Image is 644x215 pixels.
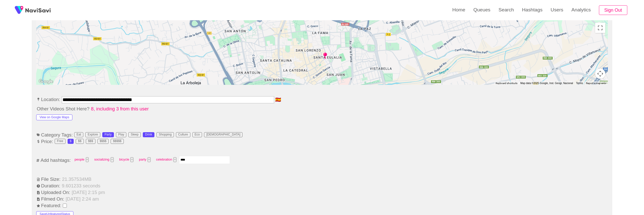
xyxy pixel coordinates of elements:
span: Uploaded On: [36,190,71,195]
span: Duration: [36,183,61,188]
span: File Size: [36,177,61,182]
div: Play [118,133,124,136]
button: View on Google Maps [36,114,72,121]
div: $ [70,140,72,143]
div: Party [105,133,112,136]
button: Keyboard shortcuts [496,82,517,85]
div: $$ [78,140,81,143]
img: fireSpot [13,4,25,16]
a: Report a map error [586,82,606,85]
img: fireSpot [25,8,51,13]
span: party [137,156,152,164]
button: Tag at index 2 with value 4497 focussed. Press backspace to remove [130,157,133,162]
span: celebration [155,156,178,164]
button: Tag at index 0 with value 2457 focussed. Press backspace to remove [86,157,89,162]
span: Location: [36,97,61,102]
span: Add hashtags: [40,158,71,163]
span: [DATE] 2:24 am [65,196,99,202]
span: Price: [36,139,54,144]
div: [DEMOGRAPHIC_DATA] [206,133,240,136]
div: Sleep [131,133,138,136]
span: Filmed On: [36,196,65,202]
span: Category Tags: [36,132,73,138]
span: 9.601233 seconds [61,183,101,188]
button: Sign Out [599,5,627,15]
span: people [73,156,90,164]
span: 21.357534 MB [62,177,92,182]
img: Google [37,78,54,85]
div: Shopping [159,133,172,136]
div: Explore [88,133,98,136]
div: $$$$ [100,140,107,143]
span: 8, including 3 from this user [90,106,149,111]
button: Map camera controls [595,69,605,79]
span: Other Videos Shot Here? [36,106,90,111]
div: Drink [145,133,152,136]
span: Featured: [36,203,62,208]
input: Enter tag here and press return [179,156,230,164]
span: [DATE] 2:15 pm [71,190,105,195]
button: Tag at index 4 with value 2483 focussed. Press backspace to remove [173,157,176,162]
span: socializing [93,156,115,164]
div: Eco [195,133,200,136]
button: Toggle fullscreen view [595,23,605,33]
button: Tag at index 3 with value 400 focussed. Press backspace to remove [148,157,151,162]
button: Tag at index 1 with value 2441 focussed. Press backspace to remove [111,157,114,162]
a: View on Google Maps [36,114,72,119]
a: Open this area in Google Maps (opens a new window) [37,78,54,85]
div: Eat [76,133,81,136]
div: $$$$$ [113,140,121,143]
div: $$$ [88,140,93,143]
span: Map data ©2025 Google, Inst. Geogr. Nacional [520,82,573,85]
div: Culture [178,133,188,136]
div: Free [57,140,63,143]
a: Terms [576,82,583,85]
span: 🇪🇸 [275,97,281,102]
span: bicycle [118,156,135,164]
